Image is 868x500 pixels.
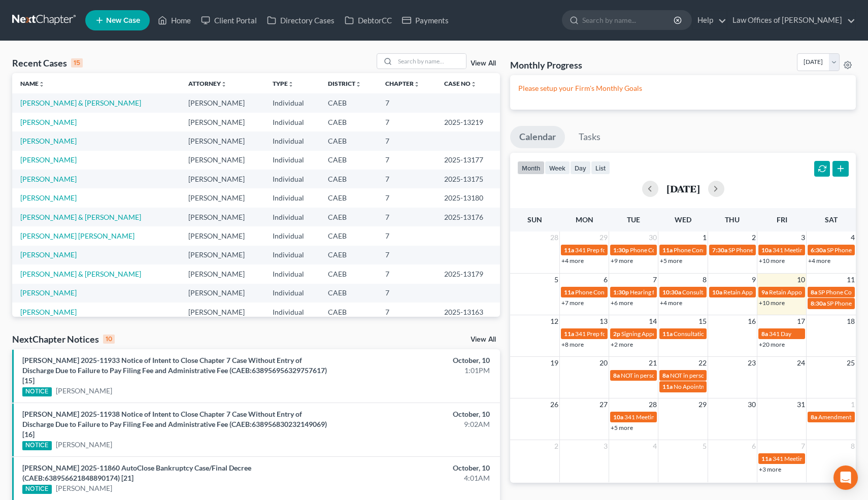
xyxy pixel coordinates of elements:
[341,473,490,483] div: 4:01AM
[850,231,856,244] span: 4
[22,410,327,439] a: [PERSON_NAME] 2025-11938 Notice of Intent to Close Chapter 7 Case Without Entry of Discharge Due ...
[377,170,436,188] td: 7
[397,11,454,29] a: Payments
[627,215,640,224] span: Tue
[20,175,77,183] a: [PERSON_NAME]
[811,246,826,254] span: 6:30a
[846,357,856,369] span: 25
[196,11,262,29] a: Client Portal
[682,288,775,296] span: Consultation for [PERSON_NAME]
[527,215,542,224] span: Sun
[621,372,697,379] span: NOT in person appointments
[611,424,633,431] a: +5 more
[341,419,490,429] div: 9:02AM
[561,299,584,307] a: +7 more
[20,193,77,202] a: [PERSON_NAME]
[414,81,420,87] i: unfold_more
[564,288,574,296] span: 11a
[22,485,52,494] div: NOTICE
[759,465,781,473] a: +3 more
[20,118,77,126] a: [PERSON_NAME]
[598,315,609,327] span: 13
[728,246,847,254] span: SP Phone Consultation for [PERSON_NAME]
[180,131,264,150] td: [PERSON_NAME]
[662,372,669,379] span: 8a
[796,398,806,411] span: 31
[613,246,629,254] span: 1:30p
[180,151,264,170] td: [PERSON_NAME]
[341,463,490,473] div: October, 10
[611,341,633,348] a: +2 more
[262,11,340,29] a: Directory Cases
[850,440,856,452] span: 8
[570,126,610,148] a: Tasks
[471,60,496,67] a: View All
[697,357,708,369] span: 22
[12,333,115,345] div: NextChapter Notices
[385,80,420,87] a: Chapterunfold_more
[264,284,320,303] td: Individual
[613,372,620,379] span: 8a
[341,365,490,376] div: 1:01PM
[674,246,784,254] span: Phone Consultation for [PERSON_NAME]
[264,246,320,264] td: Individual
[759,299,785,307] a: +10 more
[648,315,658,327] span: 14
[436,264,500,283] td: 2025-13179
[553,274,559,286] span: 5
[575,246,657,254] span: 341 Prep for [PERSON_NAME]
[22,356,327,385] a: [PERSON_NAME] 2025-11933 Notice of Intent to Close Chapter 7 Case Without Entry of Discharge Due ...
[692,11,726,29] a: Help
[341,409,490,419] div: October, 10
[662,383,673,390] span: 11a
[702,274,708,286] span: 8
[20,98,141,107] a: [PERSON_NAME] & [PERSON_NAME]
[598,357,609,369] span: 20
[377,208,436,226] td: 7
[180,303,264,321] td: [PERSON_NAME]
[320,246,377,264] td: CAEB
[564,330,574,338] span: 11a
[320,170,377,188] td: CAEB
[761,288,768,296] span: 9a
[697,315,708,327] span: 15
[850,398,856,411] span: 1
[751,274,757,286] span: 9
[549,398,559,411] span: 26
[517,161,545,175] button: month
[777,215,787,224] span: Fri
[712,288,722,296] span: 10a
[328,80,361,87] a: Districtunfold_more
[273,80,294,87] a: Typeunfold_more
[510,59,582,71] h3: Monthly Progress
[320,93,377,112] td: CAEB
[598,398,609,411] span: 27
[613,288,629,296] span: 1:30p
[675,215,691,224] span: Wed
[264,303,320,321] td: Individual
[702,231,708,244] span: 1
[340,11,397,29] a: DebtorCC
[662,246,673,254] span: 11a
[180,208,264,226] td: [PERSON_NAME]
[12,57,83,69] div: Recent Cases
[660,299,682,307] a: +4 more
[747,357,757,369] span: 23
[180,113,264,131] td: [PERSON_NAME]
[320,208,377,226] td: CAEB
[320,188,377,207] td: CAEB
[712,246,727,254] span: 7:30a
[591,161,610,175] button: list
[320,264,377,283] td: CAEB
[846,315,856,327] span: 18
[355,81,361,87] i: unfold_more
[674,383,775,390] span: No Apointments for [PERSON_NAME]
[20,213,141,221] a: [PERSON_NAME] & [PERSON_NAME]
[652,274,658,286] span: 7
[436,113,500,131] td: 2025-13219
[288,81,294,87] i: unfold_more
[598,231,609,244] span: 29
[22,441,52,450] div: NOTICE
[747,398,757,411] span: 30
[575,288,686,296] span: Phone Consultation for [PERSON_NAME]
